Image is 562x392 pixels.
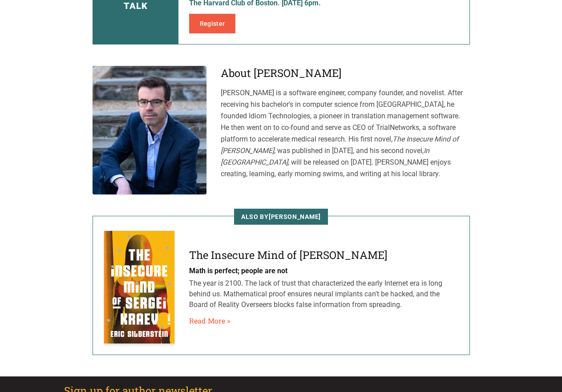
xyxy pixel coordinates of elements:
[93,66,206,194] img: Eric Silberstein
[104,230,175,344] img: The Insecure Mind of Sergei Kraev
[221,135,459,155] em: The Insecure Mind of [PERSON_NAME]
[189,315,230,326] a: Read More»
[189,278,459,310] p: The year is 2100. The lack of trust that characterized the early Internet era is long behind us. ...
[221,66,470,80] h3: About [PERSON_NAME]
[234,209,328,225] span: Also by [PERSON_NAME]
[221,87,470,180] p: [PERSON_NAME] is a software engineer, company founder, and novelist. After receiving his bachelor...
[189,14,236,33] a: Register
[221,146,429,166] em: In [GEOGRAPHIC_DATA]
[189,266,459,276] p: Math is perfect; people are not
[227,315,230,326] span: »
[189,248,459,262] h4: The Insecure Mind of [PERSON_NAME]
